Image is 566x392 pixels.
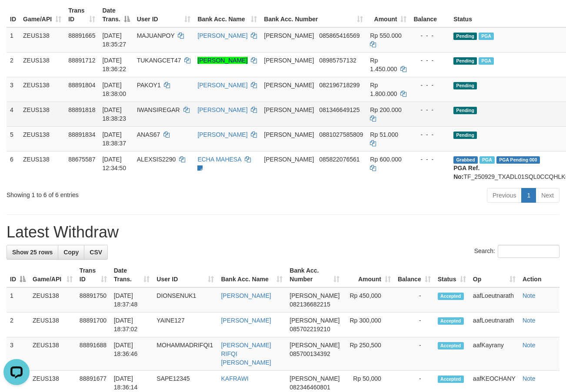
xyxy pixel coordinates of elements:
th: User ID: activate to sort column ascending [133,3,194,27]
span: [PERSON_NAME] [290,317,340,324]
th: Game/API: activate to sort column ascending [20,3,65,27]
div: Showing 1 to 6 of 6 entries [7,187,230,199]
td: ZEUS138 [20,52,65,77]
span: 88675587 [68,156,95,163]
td: aafLoeutnarath [469,287,519,313]
td: ZEUS138 [29,287,76,313]
span: Marked by aafanarl [479,57,494,65]
span: Rp 550.000 [370,32,401,39]
th: Status: activate to sort column ascending [434,263,469,287]
span: Accepted [438,376,464,383]
span: IWANSIREGAR [137,106,180,113]
a: 1 [521,188,536,203]
span: Copy 085865416569 to clipboard [319,32,360,39]
b: PGA Ref. No: [453,165,479,180]
td: [DATE] 18:36:46 [110,337,153,371]
span: Rp 51.000 [370,131,398,138]
div: - - - [413,155,446,164]
td: ZEUS138 [29,313,76,337]
a: Note [523,375,536,382]
a: [PERSON_NAME] [197,131,247,138]
span: Accepted [438,317,464,325]
span: PAKOY1 [137,82,161,89]
td: [DATE] 18:37:02 [110,313,153,337]
span: MAJUANPOY [137,32,175,39]
td: - [394,337,434,371]
span: Copy 082196718299 to clipboard [319,82,360,89]
th: ID: activate to sort column descending [7,263,29,287]
span: [PERSON_NAME] [264,131,314,138]
a: Show 25 rows [7,245,58,260]
span: Pending [453,33,477,40]
th: Balance: activate to sort column ascending [394,263,434,287]
a: Previous [487,188,522,203]
span: Copy 0881027585809 to clipboard [319,131,363,138]
button: Open LiveChat chat widget [3,3,30,30]
td: 3 [7,77,20,102]
td: ZEUS138 [20,102,65,126]
span: Show 25 rows [12,249,53,256]
span: Pending [453,107,477,114]
a: [PERSON_NAME] RIFQI [PERSON_NAME] [221,342,271,366]
td: ZEUS138 [29,337,76,371]
span: ALEXSIS2290 [137,156,176,163]
span: PGA Pending [496,156,540,164]
th: Amount: activate to sort column ascending [343,263,394,287]
a: [PERSON_NAME] [221,317,271,324]
th: Bank Acc. Name: activate to sort column ascending [194,3,260,27]
span: Grabbed [453,156,478,164]
a: Note [523,317,536,324]
td: 88891700 [76,313,110,337]
span: [PERSON_NAME] [264,82,314,89]
span: 88891834 [68,131,95,138]
span: Pending [453,82,477,89]
label: Search: [474,245,559,258]
span: CSV [90,249,102,256]
a: KAFRAWI [221,375,248,382]
span: Copy 082136682215 to clipboard [290,301,330,308]
a: Next [536,188,559,203]
span: Copy 085822076561 to clipboard [319,156,360,163]
input: Search: [498,245,559,258]
td: 3 [7,337,29,371]
th: Date Trans.: activate to sort column descending [99,3,133,27]
td: MOHAMMADRIFQI1 [153,337,217,371]
td: 4 [7,102,20,126]
span: [PERSON_NAME] [290,342,340,349]
th: Action [519,263,559,287]
span: [PERSON_NAME] [264,32,314,39]
td: Rp 450,000 [343,287,394,313]
td: DIONSENUK1 [153,287,217,313]
div: - - - [413,56,446,65]
th: Game/API: activate to sort column ascending [29,263,76,287]
span: 88891818 [68,106,95,113]
td: 2 [7,52,20,77]
th: Balance [410,3,450,27]
th: Bank Acc. Number: activate to sort column ascending [286,263,343,287]
td: aafKayrany [469,337,519,371]
span: Pending [453,57,477,65]
span: [DATE] 18:35:27 [102,32,126,48]
h1: Latest Withdraw [7,224,559,241]
td: YAINE127 [153,313,217,337]
span: Rp 600.000 [370,156,401,163]
span: [DATE] 18:38:00 [102,82,126,97]
span: 88891804 [68,82,95,89]
span: Copy 082346460801 to clipboard [290,384,330,391]
th: Amount: activate to sort column ascending [366,3,410,27]
th: Trans ID: activate to sort column ascending [76,263,110,287]
span: Accepted [438,293,464,300]
a: [PERSON_NAME] [197,57,247,64]
span: Copy [63,249,79,256]
div: - - - [413,130,446,139]
span: Copy 085700134392 to clipboard [290,350,330,357]
span: [DATE] 18:36:22 [102,57,126,72]
span: [PERSON_NAME] [264,57,314,64]
span: 88891712 [68,57,95,64]
span: Rp 1.450.000 [370,57,397,72]
div: - - - [413,81,446,89]
span: [DATE] 12:34:50 [102,156,126,171]
th: Trans ID: activate to sort column ascending [65,3,99,27]
span: Copy 081346649125 to clipboard [319,106,360,113]
th: Bank Acc. Name: activate to sort column ascending [217,263,286,287]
